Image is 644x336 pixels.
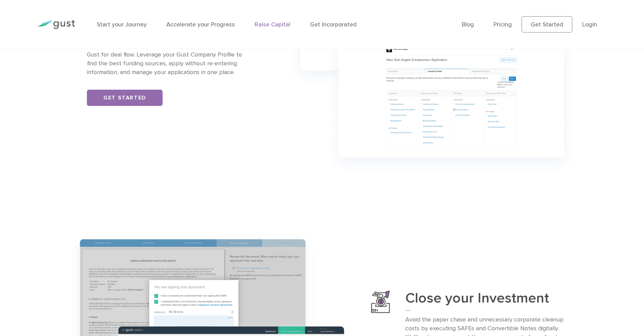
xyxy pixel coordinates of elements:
p: Hundreds of the world’s leading Angel Groups and VCs use Gust for deal flow. Leverage your Gust C... [87,42,248,77]
a: Start your Journey [97,21,147,28]
a: Get Started [522,16,572,32]
a: Accelerate your Progress [166,21,235,28]
img: Gust Logo [37,20,75,29]
img: Close Your Investment [371,291,390,313]
a: Login [582,21,597,28]
a: Blog [462,21,474,28]
a: Get Started [87,90,163,106]
a: Pricing [494,21,512,28]
a: Get Incorporated [310,21,357,28]
h3: Close your Investment [405,291,567,311]
a: Raise Capital [255,21,290,28]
